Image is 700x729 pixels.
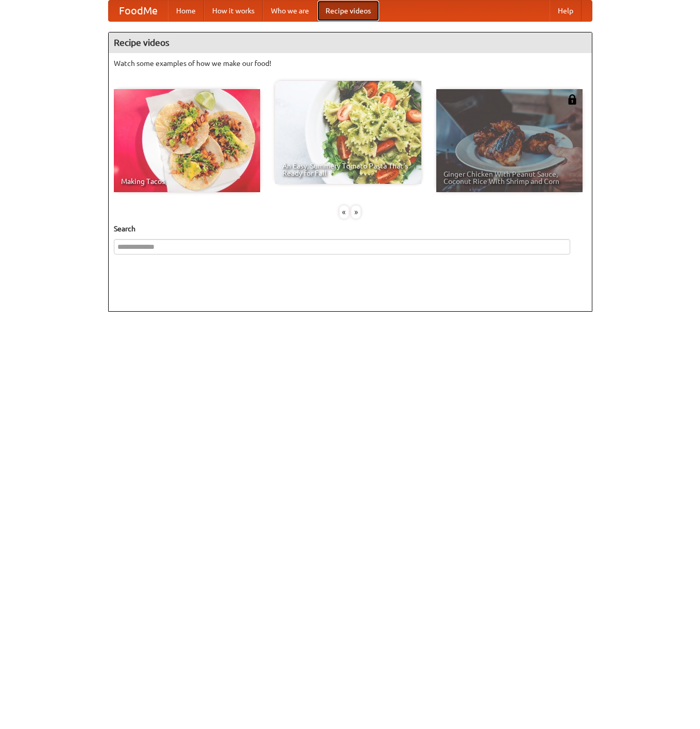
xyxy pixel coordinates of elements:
a: Making Tacos [114,89,260,192]
a: Recipe videos [317,1,379,21]
span: An Easy, Summery Tomato Pasta That's Ready for Fall [282,162,414,177]
a: How it works [204,1,263,21]
h5: Search [114,224,587,234]
a: An Easy, Summery Tomato Pasta That's Ready for Fall [275,81,421,184]
div: » [351,206,361,218]
div: « [339,206,349,218]
a: Home [168,1,204,21]
a: Help [550,1,582,21]
img: 483408.png [567,94,577,105]
a: FoodMe [109,1,168,21]
a: Who we are [263,1,317,21]
span: Making Tacos [121,178,253,185]
h4: Recipe videos [109,32,592,53]
p: Watch some examples of how we make our food! [114,58,587,69]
